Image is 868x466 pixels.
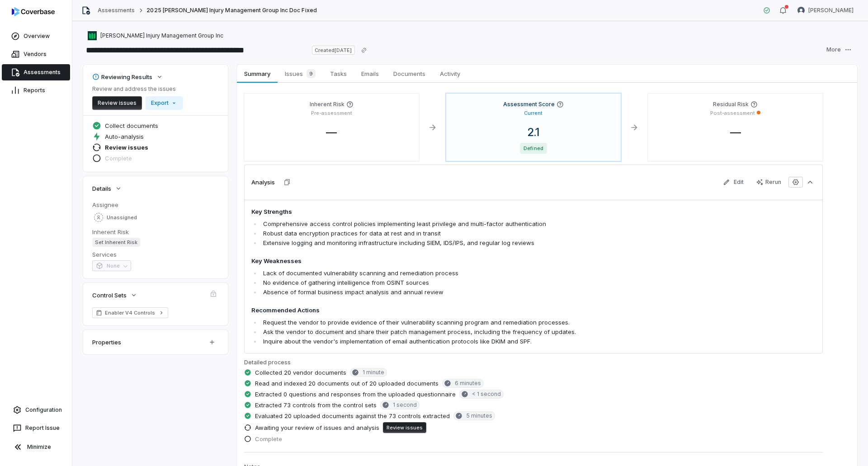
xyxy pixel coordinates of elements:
li: Comprehensive access control policies implementing least privilege and multi-factor authentication [261,219,703,229]
button: Control Sets [90,286,140,305]
span: 6 minutes [455,380,481,387]
li: No evidence of gathering intelligence from OSINT sources [261,278,703,287]
span: Set Inherent Risk [92,238,140,247]
span: — [723,126,748,139]
span: Enabler V4 Controls [105,309,156,316]
dt: Services [92,250,219,259]
button: https://windhamworks.com/[PERSON_NAME] Injury Management Group Inc [85,28,226,44]
h4: Key Weaknesses [251,257,703,266]
span: Tasks [326,68,350,80]
button: Rerun [751,175,787,189]
li: Absence of formal business impact analysis and annual review [261,287,703,297]
p: Pre-assessment [311,110,352,117]
p: Review and address the issues [92,85,183,93]
h4: Key Strengths [251,207,703,217]
li: Extensive logging and monitoring infrastructure including SIEM, IDS/IPS, and regular log reviews [261,238,703,248]
button: Review issues [92,96,142,110]
button: Melanie Lorent avatar[PERSON_NAME] [792,4,859,17]
span: Emails [358,68,382,80]
p: Detailed process [244,357,823,368]
button: Copy link [356,42,372,58]
span: Summary [241,68,274,80]
button: Reviewing Results [90,67,166,86]
button: More [821,43,857,56]
span: Defined [520,143,547,154]
a: Configuration [4,402,68,418]
span: 2.1 [520,126,547,139]
button: Minimize [4,438,68,456]
h3: Analysis [251,178,275,186]
span: — [319,126,344,139]
span: [PERSON_NAME] Injury Management Group Inc [100,32,223,39]
span: Read and indexed 20 documents out of 20 uploaded documents [255,379,439,387]
h4: Inherent Risk [310,101,344,108]
a: Assessments [98,7,135,14]
span: [PERSON_NAME] [808,7,854,14]
span: 1 second [393,401,417,409]
img: logo-D7KZi-bG.svg [12,7,55,16]
span: Details [92,184,111,193]
span: 9 [307,69,316,78]
a: Enabler V4 Controls [92,307,168,318]
span: < 1 second [472,391,501,398]
h4: Assessment Score [503,101,555,108]
a: Vendors [2,46,70,62]
button: Report Issue [4,420,68,436]
li: Request the vendor to provide evidence of their vulnerability scanning program and remediation pr... [261,318,703,327]
dt: Assignee [92,201,219,209]
span: Control Sets [92,291,127,299]
a: Assessments [2,64,70,80]
span: Awaiting your review of issues and analysis [255,424,379,432]
p: Post-assessment [710,110,755,117]
span: Issues [281,67,319,80]
span: Extracted 73 controls from the control sets [255,401,377,409]
span: 1 minute [363,369,384,376]
span: Documents [390,68,429,80]
span: Extracted 0 questions and responses from the uploaded questionnaire [255,390,456,398]
span: Review issues [105,143,148,151]
span: Complete [105,154,132,162]
h4: Residual Risk [713,101,749,108]
span: Activity [436,68,464,80]
img: Melanie Lorent avatar [797,7,805,14]
button: Export [146,96,183,110]
button: Details [90,179,125,198]
span: Evaluated 20 uploaded documents against the 73 controls extracted [255,412,450,420]
h4: Recommended Actions [251,306,703,315]
li: Lack of documented vulnerability scanning and remediation process [261,268,703,278]
dt: Inherent Risk [92,228,219,236]
span: Created [DATE] [312,46,354,55]
p: Current [524,110,542,117]
span: Complete [255,435,282,443]
div: Rerun [756,179,781,186]
a: Reports [2,82,70,99]
a: Overview [2,28,70,44]
li: Robust data encryption practices for data at rest and in transit [261,229,703,238]
span: Collect documents [105,122,158,130]
div: Reviewing Results [92,73,152,81]
li: Inquire about the vendor's implementation of email authentication protocols like DKIM and SPF. [261,337,703,346]
span: Auto-analysis [105,132,144,141]
li: Ask the vendor to document and share their patch management process, including the frequency of u... [261,327,703,337]
span: 2025 [PERSON_NAME] Injury Management Group Inc Doc Fixed [146,7,316,14]
span: Unassigned [107,214,137,221]
button: Review issues [383,422,426,433]
button: Edit [717,175,749,189]
span: 5 minutes [466,412,492,419]
span: Collected 20 vendor documents [255,368,346,377]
